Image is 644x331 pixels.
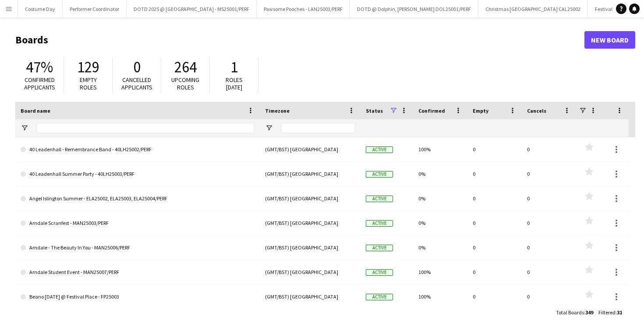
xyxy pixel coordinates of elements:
[230,57,238,77] span: 1
[413,235,467,260] div: 0%
[467,260,522,284] div: 0
[522,211,576,235] div: 0
[418,107,445,114] span: Confirmed
[260,235,361,260] div: (GMT/BST) [GEOGRAPHIC_DATA]
[21,285,255,309] a: Beano [DATE] @ Festival Place - FP25003
[366,269,393,276] span: Active
[21,107,50,114] span: Board name
[21,186,255,211] a: Angel Islington Summer - ELA25002, ELA25003, ELA25004/PERF
[121,76,152,91] span: Cancelled applicants
[617,309,622,316] span: 31
[413,162,467,186] div: 0%
[467,137,522,161] div: 0
[522,260,576,284] div: 0
[585,309,593,316] span: 349
[366,196,393,202] span: Active
[467,211,522,235] div: 0
[413,285,467,309] div: 100%
[522,137,576,161] div: 0
[260,285,361,309] div: (GMT/BST) [GEOGRAPHIC_DATA]
[133,57,141,77] span: 0
[478,0,588,18] button: Christmas [GEOGRAPHIC_DATA] CAL25002
[584,31,635,49] a: New Board
[527,107,546,114] span: Cancels
[366,245,393,251] span: Active
[260,162,361,186] div: (GMT/BST) [GEOGRAPHIC_DATA]
[350,0,478,18] button: DOTD @ Dolphin, [PERSON_NAME] DOL25001/PERF
[467,285,522,309] div: 0
[21,235,255,260] a: Arndale - The Beauty In You - MAN25006/PERF
[467,186,522,210] div: 0
[473,107,488,114] span: Empty
[366,107,383,114] span: Status
[127,0,257,18] button: DOTD 2025 @ [GEOGRAPHIC_DATA] - MS25001/PERF
[366,146,393,153] span: Active
[265,107,290,114] span: Timezone
[26,57,53,77] span: 47%
[36,123,255,133] input: Board name Filter Input
[174,57,197,77] span: 264
[522,162,576,186] div: 0
[556,304,593,321] div: :
[63,0,127,18] button: Performer Coordinator
[366,171,393,178] span: Active
[24,76,55,91] span: Confirmed applicants
[260,186,361,210] div: (GMT/BST) [GEOGRAPHIC_DATA]
[171,76,199,91] span: Upcoming roles
[260,211,361,235] div: (GMT/BST) [GEOGRAPHIC_DATA]
[21,137,255,162] a: 40 Leadenhall - Remembrance Band - 40LH25002/PERF
[281,123,355,133] input: Timezone Filter Input
[265,124,273,132] button: Open Filter Menu
[366,220,393,227] span: Active
[18,0,63,18] button: Costume Day
[226,76,243,91] span: Roles [DATE]
[260,137,361,161] div: (GMT/BST) [GEOGRAPHIC_DATA]
[556,309,584,316] span: Total Boards
[21,162,255,186] a: 40 Leadenhall Summer Party - 40LH25003/PERF
[522,235,576,260] div: 0
[413,137,467,161] div: 100%
[598,304,622,321] div: :
[413,211,467,235] div: 0%
[21,260,255,285] a: Arndale Student Event - MAN25007/PERF
[77,57,99,77] span: 129
[413,260,467,284] div: 100%
[80,76,97,91] span: Empty roles
[21,211,255,235] a: Arndale Scranfest - MAN25003/PERF
[522,285,576,309] div: 0
[21,124,28,132] button: Open Filter Menu
[257,0,350,18] button: Pawsome Pooches - LAN25003/PERF
[366,294,393,300] span: Active
[15,33,584,46] h1: Boards
[467,235,522,260] div: 0
[413,186,467,210] div: 0%
[467,162,522,186] div: 0
[598,309,616,316] span: Filtered
[260,260,361,284] div: (GMT/BST) [GEOGRAPHIC_DATA]
[522,186,576,210] div: 0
